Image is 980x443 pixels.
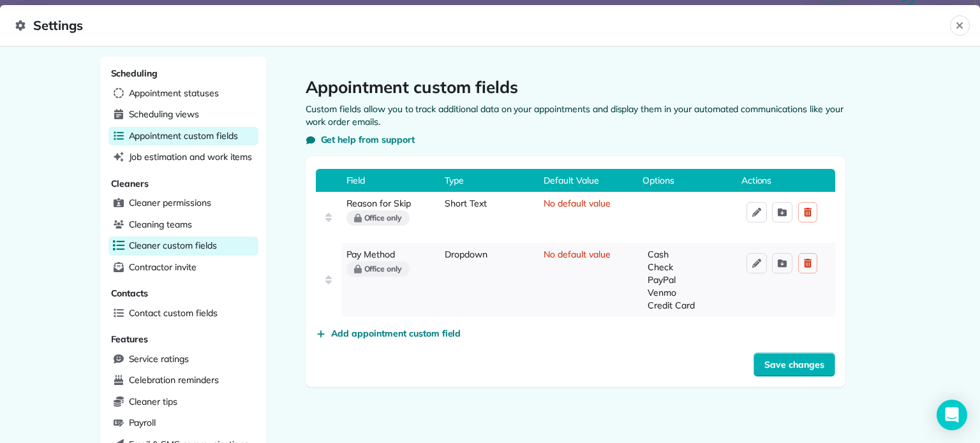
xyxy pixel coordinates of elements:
[108,350,258,369] a: Service ratings
[364,213,403,223] p: Office only
[108,258,258,277] a: Contractor invite
[129,196,211,209] span: Cleaner permissions
[316,243,835,317] div: Pay MethodOffice onlyDropdownNo default valueCashCheckPayPalVenmoCredit Card
[108,84,258,103] a: Appointment statuses
[346,198,411,209] span: Reason for Skip
[544,197,610,238] span: No default value
[108,105,258,124] a: Scheduling views
[129,261,197,273] span: Contractor invite
[736,169,835,192] span: Actions
[306,77,845,98] h1: Appointment custom fields
[111,333,149,345] span: Features
[129,395,178,408] span: Cleaner tips
[111,287,149,299] span: Contacts
[108,215,258,235] a: Cleaning teams
[306,103,845,128] p: Custom fields allow you to track additional data on your appointments and display them in your au...
[111,178,149,189] span: Cleaners
[544,248,610,312] span: No default value
[129,307,218,319] span: Contact custom fields
[648,286,736,299] span: Venmo
[364,264,403,274] p: Office only
[316,192,835,243] div: Reason for SkipOffice onlyShort TextNo default value
[648,248,736,261] span: Cash
[316,327,461,340] button: Add appointment custom field
[111,68,158,79] span: Scheduling
[129,87,219,99] span: Appointment statuses
[108,194,258,213] a: Cleaner permissions
[15,15,950,36] span: Settings
[440,169,538,192] span: Type
[108,236,258,256] a: Cleaner custom fields
[445,248,487,312] span: Dropdown
[108,304,258,323] a: Contact custom fields
[306,133,415,146] button: Get help from support
[331,327,461,340] span: Add appointment custom field
[129,129,238,142] span: Appointment custom fields
[129,352,189,365] span: Service ratings
[129,416,156,429] span: Payroll
[950,15,970,36] button: Close
[648,273,736,286] span: PayPal
[129,239,217,252] span: Cleaner custom fields
[341,169,440,192] span: Field
[129,108,199,120] span: Scheduling views
[637,169,736,192] span: Options
[764,358,824,371] span: Save changes
[346,249,396,260] span: Pay Method
[108,148,258,167] a: Job estimation and work items
[129,150,253,163] span: Job estimation and work items
[445,197,487,238] span: Short Text
[108,127,258,146] a: Appointment custom fields
[754,352,835,377] button: Save changes
[321,133,415,146] span: Get help from support
[648,261,736,273] span: Check
[108,414,258,433] a: Payroll
[108,371,258,390] a: Celebration reminders
[538,169,637,192] span: Default Value
[648,299,736,312] span: Credit Card
[937,400,967,430] div: Open Intercom Messenger
[108,393,258,412] a: Cleaner tips
[129,218,192,231] span: Cleaning teams
[129,374,219,386] span: Celebration reminders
